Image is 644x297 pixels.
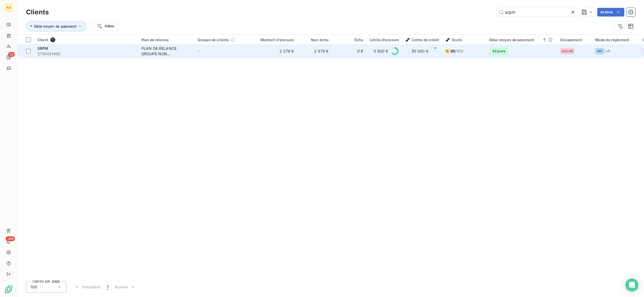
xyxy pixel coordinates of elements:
[37,46,48,51] span: SRPM
[26,21,86,31] button: Délai moyen de paiement
[489,47,508,55] span: 42 jours
[562,50,573,53] span: AUCUN
[301,38,329,42] div: Non-échu
[26,7,49,17] h3: Clients
[198,49,199,53] span: -
[489,38,554,42] div: Délai moyen de paiement
[597,8,625,17] button: Actions
[4,3,13,12] div: AA
[198,38,229,42] span: Groupe de clients
[606,48,610,54] span: + 1
[597,50,603,53] span: VRT
[450,48,463,54] span: /100
[626,279,639,292] div: Open Intercom Messenger
[37,51,135,57] span: C710421400
[8,52,15,57] span: 32
[141,38,191,42] div: Plan de relance
[37,38,48,42] span: Client
[560,38,589,42] div: Groupement
[6,236,15,241] span: +99
[141,46,191,57] div: PLAN DE RELANCE GROUPE NON AUTOMATIQUE
[31,284,37,290] span: 100
[93,22,118,31] button: Filtrer
[4,285,13,294] img: Logo LeanPay
[370,38,399,42] div: Limite d’encours
[71,281,104,293] button: Précédent
[104,281,112,293] button: 1
[34,24,76,28] span: Délai moyen de paiement
[412,48,428,54] span: 50 000 €
[335,38,363,42] div: Échu
[297,45,332,58] td: 2 379 €
[254,38,294,42] div: Montant d'encours
[107,284,108,290] span: 1
[497,8,578,17] input: Rechercher
[595,38,636,42] div: Mode de règlement
[251,45,297,58] td: 2 379 €
[446,38,462,42] span: Score
[112,281,139,293] button: Suivant
[406,38,439,42] span: Limite de crédit
[50,37,55,42] span: 1
[450,49,455,53] span: 30
[332,45,367,58] td: 0 €
[374,48,388,54] span: 3 800 €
